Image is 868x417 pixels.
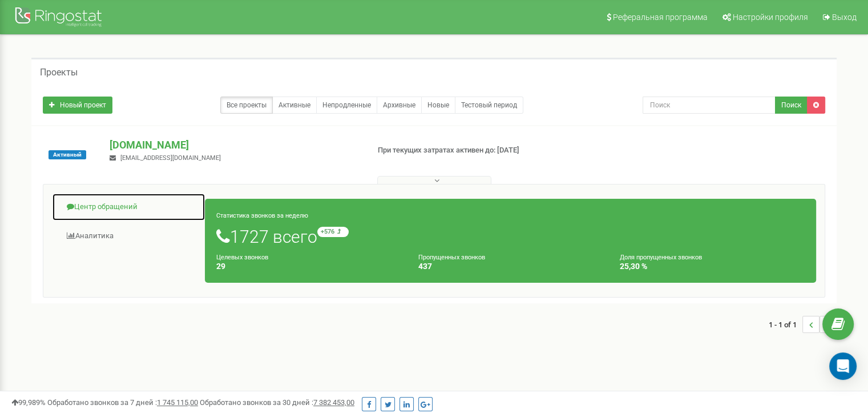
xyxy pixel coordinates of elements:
small: +576 [317,227,349,237]
span: Выход [832,13,857,22]
span: Обработано звонков за 30 дней : [200,398,354,407]
p: [DOMAIN_NAME] [110,138,359,153]
a: Тестовый период [455,97,523,114]
a: Аналитика [52,222,205,250]
span: Обработано звонков за 7 дней : [47,398,198,407]
a: Активные [272,97,317,114]
p: При текущих затратах активен до: [DATE] [378,145,560,156]
nav: ... [769,304,837,344]
span: 1 - 1 of 1 [769,316,802,333]
a: Непродленные [316,97,377,114]
small: Целевых звонков [216,254,268,261]
h4: 437 [418,262,603,271]
a: Все проекты [220,97,273,114]
input: Поиск [643,97,776,114]
span: [EMAIL_ADDRESS][DOMAIN_NAME] [120,154,221,162]
small: Доля пропущенных звонков [620,254,702,261]
div: Open Intercom Messenger [829,352,857,380]
h4: 25,30 % [620,262,805,271]
small: Статистика звонков за неделю [216,212,308,219]
h4: 29 [216,262,401,271]
small: Пропущенных звонков [418,254,485,261]
span: 99,989% [11,398,46,407]
a: Архивные [377,97,422,114]
button: Поиск [775,97,808,114]
a: Центр обращений [52,193,205,221]
span: Активный [49,150,86,159]
h1: 1727 всего [216,227,805,246]
h5: Проекты [40,67,78,78]
span: Реферальная программа [613,13,708,22]
a: Новые [421,97,455,114]
u: 1 745 115,00 [157,398,198,407]
u: 7 382 453,00 [313,398,354,407]
a: Новый проект [43,97,112,114]
span: Настройки профиля [733,13,808,22]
